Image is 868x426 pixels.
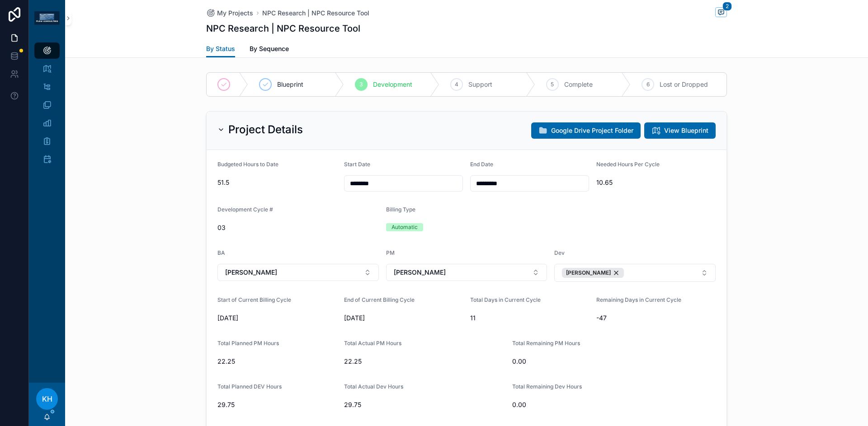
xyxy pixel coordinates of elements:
[206,22,360,35] h1: NPC Research | NPC Resource Tool
[217,206,273,213] span: Development Cycle #
[217,400,337,409] span: 29.75
[250,41,289,59] a: By Sequence
[596,178,716,187] span: 10.65
[217,383,282,390] span: Total Planned DEV Hours
[344,296,415,303] span: End of Current Billing Cycle
[386,249,395,256] span: PM
[344,340,401,346] span: Total Actual PM Hours
[470,296,541,303] span: Total Days in Current Cycle
[468,80,492,89] span: Support
[217,249,225,256] span: BA
[394,268,446,277] span: [PERSON_NAME]
[34,11,60,25] img: App logo
[596,296,681,303] span: Remaining Days in Current Cycle
[644,122,716,139] button: View Blueprint
[217,314,337,323] span: [DATE]
[470,161,493,168] span: End Date
[217,161,278,168] span: Budgeted Hours to Date
[722,2,732,11] span: 2
[596,314,716,323] span: -47
[217,178,337,187] span: 51.5
[664,126,708,135] span: View Blueprint
[344,400,505,409] span: 29.75
[386,206,415,213] span: Billing Type
[512,400,632,409] span: 0.00
[512,357,674,366] span: 0.00
[344,383,403,390] span: Total Actual Dev Hours
[392,223,418,231] div: Automatic
[206,41,235,58] a: By Status
[217,264,379,281] button: Select Button
[217,340,279,346] span: Total Planned PM Hours
[554,249,565,256] span: Dev
[29,36,65,179] div: scrollable content
[554,264,716,282] button: Select Button
[596,161,660,168] span: Needed Hours Per Cycle
[512,340,580,346] span: Total Remaining PM Hours
[566,269,611,276] span: [PERSON_NAME]
[262,9,369,18] a: NPC Research | NPC Resource Tool
[715,7,727,19] button: 2
[277,80,303,89] span: Blueprint
[228,122,303,137] h2: Project Details
[217,9,253,18] span: My Projects
[42,393,52,404] span: KH
[344,161,370,168] span: Start Date
[344,357,505,366] span: 22.25
[250,44,289,53] span: By Sequence
[564,80,593,89] span: Complete
[455,81,458,88] span: 4
[386,264,547,281] button: Select Button
[551,126,633,135] span: Google Drive Project Folder
[470,314,589,323] span: 11
[359,81,363,88] span: 3
[217,296,291,303] span: Start of Current Billing Cycle
[217,357,337,366] span: 22.25
[531,122,641,139] button: Google Drive Project Folder
[344,314,463,323] span: [DATE]
[373,80,412,89] span: Development
[512,383,582,390] span: Total Remaining Dev Hours
[206,44,235,53] span: By Status
[562,268,624,278] button: Unselect 9
[225,268,277,277] span: [PERSON_NAME]
[551,81,554,88] span: 5
[660,80,708,89] span: Lost or Dropped
[217,223,379,232] span: 03
[206,9,253,18] a: My Projects
[646,81,650,88] span: 6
